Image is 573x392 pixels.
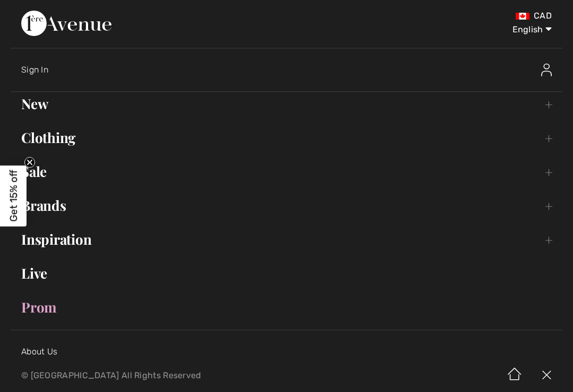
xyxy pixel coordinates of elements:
[11,296,562,319] a: Prom
[11,92,562,115] a: New
[21,346,57,357] a: About Us
[531,359,562,392] img: X
[11,262,562,285] a: Live
[21,65,48,75] span: Sign In
[11,126,562,149] a: Clothing
[337,11,552,21] div: CAD
[21,372,337,379] p: © [GEOGRAPHIC_DATA] All Rights Reserved
[499,359,531,392] img: Home
[24,157,35,168] button: Close teaser
[541,64,552,76] img: Sign In
[21,53,562,87] a: Sign InSign In
[11,228,562,251] a: Inspiration
[11,160,562,183] a: Sale
[21,11,111,36] img: 1ère Avenue
[24,7,46,17] span: Help
[7,170,20,222] span: Get 15% off
[11,194,562,217] a: Brands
